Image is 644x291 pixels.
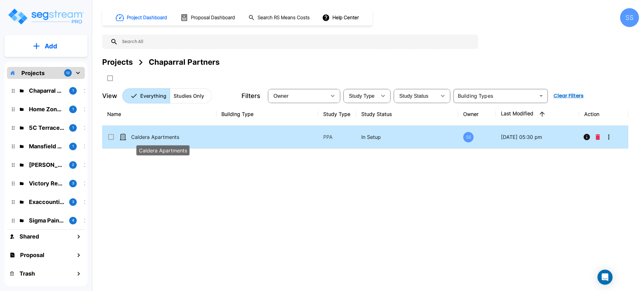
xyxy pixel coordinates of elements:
[258,14,310,21] h1: Search RS Means Costs
[501,133,574,141] p: [DATE] 05:30 pm
[29,161,64,169] p: Herin Family Investments
[29,198,64,206] p: Exaccountic - Victory Real Estate
[246,12,313,24] button: Search RS Means Costs
[72,199,74,205] p: 3
[139,147,187,154] p: Caldera Apartments
[395,87,436,105] div: Select
[597,270,613,285] div: Open Intercom Messenger
[178,11,238,24] button: Proposal Dashboard
[174,92,204,100] p: Studies Only
[455,91,536,100] input: Building Types
[318,103,356,126] th: Study Type
[72,162,74,167] p: 2
[118,35,475,49] input: Search All
[72,125,74,130] p: 1
[29,142,64,151] p: Mansfield Medical Partners
[72,107,74,112] p: 1
[122,88,212,103] div: Platform
[29,86,64,95] p: Chaparral Partners
[579,103,628,126] th: Action
[104,72,116,85] button: SelectAll
[551,90,586,102] button: Clear Filters
[72,181,74,186] p: 3
[21,69,45,77] p: Projects
[170,88,212,103] button: Studies Only
[19,269,35,278] h1: Trash
[274,93,289,99] span: Owner
[66,70,70,76] p: 12
[127,14,167,21] h1: Project Dashboard
[216,103,318,126] th: Building Type
[20,251,44,259] h1: Proposal
[593,131,602,143] button: Delete
[102,57,133,68] div: Projects
[349,93,375,99] span: Study Type
[45,41,57,51] p: Add
[29,179,64,188] p: Victory Real Estate
[131,133,195,141] p: Caldera Apartments
[537,91,546,100] button: Open
[602,131,615,143] button: More-Options
[269,87,326,105] div: Select
[7,8,84,25] img: Logo
[345,87,377,105] div: Select
[72,144,74,149] p: 1
[72,88,74,93] p: 1
[323,133,351,141] p: PPA
[29,216,64,225] p: Sigma Pain Clinic
[149,57,219,68] div: Chaparral Partners
[241,91,260,101] p: Filters
[361,133,453,141] p: In Setup
[29,105,64,113] p: Home Zone Furniture
[29,124,64,132] p: 5C Terrace Shops
[19,232,39,241] h1: Shared
[122,88,170,103] button: Everything
[620,8,639,27] div: SS
[580,131,593,143] button: Info
[72,218,74,223] p: 4
[4,37,87,55] button: Add
[113,11,170,25] button: Project Dashboard
[140,92,166,100] p: Everything
[321,12,361,24] button: Help Center
[191,14,235,21] h1: Proposal Dashboard
[102,91,117,101] p: View
[102,103,216,126] th: Name
[496,103,579,126] th: Last Modified
[356,103,458,126] th: Study Status
[399,93,429,99] span: Study Status
[463,132,474,142] div: SS
[458,103,496,126] th: Owner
